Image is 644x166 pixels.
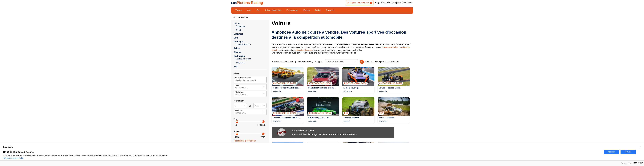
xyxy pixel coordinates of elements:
[343,112,349,114] p: 64
[383,46,398,48] a: voitures de rallye
[234,118,267,121] p: Prix
[235,93,236,96] input: Prêt à piloterSélectionner...
[255,8,262,12] a: Kart
[236,61,267,64] a: Rallycross
[235,77,251,79] p: Que recherchez-vous ?
[342,97,374,116] img: Annonce 666/0925
[344,90,352,93] p: Faire offre
[234,77,267,83] input: Que recherchez-vous ?
[308,82,333,85] p: [GEOGRAPHIC_DATA]
[313,8,322,12] a: Atelier
[272,142,304,161] img: Mini John Cooper Works R56
[378,142,410,161] a: Ligier JSP 320 Neu[GEOGRAPHIC_DATA]
[378,67,410,86] img: Voiture de course Locost
[235,104,236,107] input: 0
[272,112,297,114] p: [GEOGRAPHIC_DATA]
[381,1,401,4] a: Connexion/Inscription
[298,60,323,63] p: [GEOGRAPHIC_DATA] par :
[257,124,265,126] p: 100000 €
[235,87,236,89] input: MarqueSélectionner...
[234,130,267,133] p: Année
[236,120,239,123] p: arrow_right
[324,8,336,12] a: Transport
[272,67,304,86] img: Piloter lors des Grands Prix de Silverstone, Spa-Francorchamps et Monza Week-end 2026
[273,117,312,119] a: Porsche 718 Cayman GT4 RS ClubSport 2025
[379,120,387,123] p: Faire offre
[261,120,264,123] p: arrow_left
[261,136,265,139] p: 2025
[272,142,304,161] a: Mini John Cooper Works R56[GEOGRAPHIC_DATA]
[342,142,374,161] img: Dune 900
[234,33,243,35] a: Dragsters
[231,1,263,5] a: LesPistons Racing
[264,8,283,12] a: Pièces détachées
[365,60,399,63] p: Créer une alerte pour cette recherche
[272,60,293,63] span: Résultat : 1221 annonces
[236,57,267,60] a: Course sur glace
[307,142,339,161] a: 718 (982) Cayman GT4 CS (Trophy) für PSC / PETN etc[GEOGRAPHIC_DATA]
[285,8,300,12] a: Équipements
[234,41,243,43] a: Montagne
[342,67,374,86] img: Lotus 2 eleven gt4
[236,25,267,28] a: Endurance
[403,1,413,4] a: Mes favoris
[272,43,413,54] p: Trouvez dès maintenant la voiture de course d'occasion de vos rêves. Une vaste sélection d'annonc...
[234,47,240,49] a: Rallye
[272,97,304,116] img: Porsche 718 Cayman GT4 RS ClubSport 2025
[235,124,237,126] p: 0 €
[235,84,240,86] p: Marque
[272,82,297,85] p: [GEOGRAPHIC_DATA]
[272,67,304,86] a: Piloter lors des Grands Prix de Silverstone, Spa-Francorchamps et Monza Week-end 2026[GEOGRAPHIC_...
[3,146,11,148] span: Français
[3,157,24,159] a: Politique de confidentialité
[234,72,267,75] p: Filtres :
[342,67,374,86] a: Lotus 2 eleven gt4[GEOGRAPHIC_DATA]
[234,99,267,102] p: Kilométrage
[234,37,238,39] a: Drift
[234,8,243,12] a: Voiture
[296,49,312,51] a: véhicules de cross
[308,120,316,123] p: Faire offre
[235,132,238,135] p: arrow_left
[378,82,403,85] p: [GEOGRAPHIC_DATA]
[235,109,243,112] p: Localisation
[273,87,366,89] a: Piloter lors des Grands Prix de Silverstone, [GEOGRAPHIC_DATA] et [GEOGRAPHIC_DATA] Week-end 2026
[261,132,264,135] p: arrow_left
[236,43,267,46] a: Courses de Côte
[344,120,350,123] p: 30000 €
[236,132,239,135] p: arrow_right
[307,67,339,86] a: Honda FN2 Cup / Tracktool avec Carte grise et CT[GEOGRAPHIC_DATA]
[262,120,265,123] p: arrow_right
[621,150,636,154] button: Refuser
[621,162,632,164] span: Powered by
[236,29,267,32] a: Sprint
[342,97,374,116] a: Annonce 666/092564
[307,67,339,86] img: Honda FN2 Cup / Tracktool avec Carte grise et CT
[308,112,333,114] p: [GEOGRAPHIC_DATA]
[235,91,244,93] p: Prêt à piloter
[242,16,248,19] a: Voiture
[378,97,410,116] a: Annonce 665/092564
[307,97,339,116] a: BMW 114i Speed 1 CUP[GEOGRAPHIC_DATA]
[378,67,410,86] a: Voiture de course Locost[GEOGRAPHIC_DATA]
[235,120,238,123] p: arrow_left
[308,117,329,119] a: BMW 114i Speed 1 CUP
[379,87,401,89] a: Voiture de course Locost
[344,87,359,89] a: Lotus 2 eleven gt4
[249,105,251,107] p: et
[295,60,296,63] span: |
[231,1,237,5] span: Les
[308,87,351,89] a: Honda FN2 Cup / Tracktool avec Carte grise et CT
[344,117,359,119] a: Annonce 666/0925
[273,120,281,123] p: Faire offre
[379,117,395,119] a: Annonce 665/0925
[272,20,413,26] h1: Voiture
[302,8,311,12] a: Équipe
[234,140,256,142] a: Réinitialiser la recherche
[379,90,387,93] p: Faire offre
[273,90,281,93] p: Faire offre
[255,104,255,107] input: 300000
[234,16,240,19] a: Accueil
